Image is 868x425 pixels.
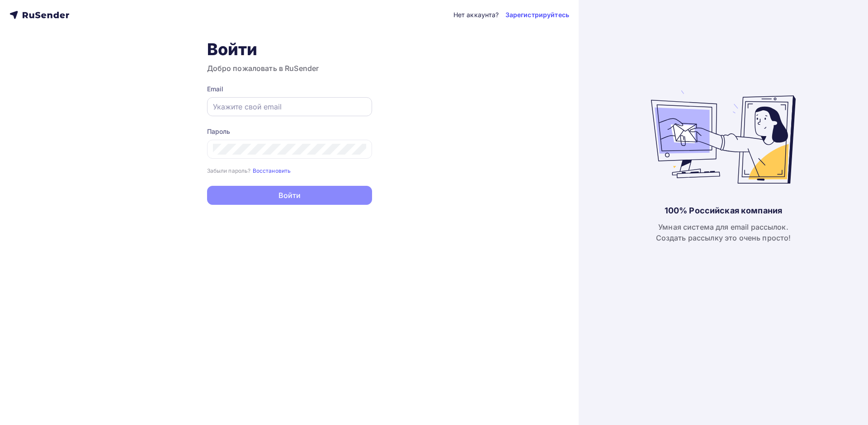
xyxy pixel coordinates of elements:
[207,186,372,205] button: Войти
[213,101,366,112] input: Укажите свой email
[656,222,791,243] div: Умная система для email рассылок. Создать рассылку это очень просто!
[665,205,782,216] div: 100% Российская компания
[505,10,569,19] a: Зарегистрируйтесь
[207,63,372,74] h3: Добро пожаловать в RuSender
[253,167,291,174] small: Восстановить
[207,39,372,59] h1: Войти
[207,167,251,174] small: Забыли пароль?
[253,166,291,174] a: Восстановить
[207,85,372,94] div: Email
[207,127,372,136] div: Пароль
[453,10,499,19] div: Нет аккаунта?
